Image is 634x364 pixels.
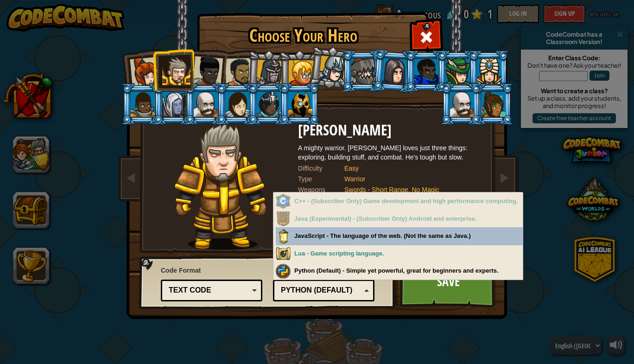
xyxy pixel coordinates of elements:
[298,122,483,139] h2: [PERSON_NAME]
[279,83,320,125] li: Ritic the Cold
[276,227,523,245] div: JavaScript - The language of the web. (Not the same as Java.)
[152,83,194,125] li: Nalfar Cryptor
[199,26,407,45] h1: Choose Your Hero
[342,50,383,92] li: Senick Steelclaw
[298,143,483,162] div: A mighty warrior. [PERSON_NAME] loves just three things: exploring, building stuff, and combat. H...
[121,83,163,125] li: Arryn Stonewall
[344,174,474,184] div: Warrior
[298,185,344,194] div: Weapons
[298,164,344,173] div: Difficulty
[344,185,474,194] div: Swords - Short Range, No Magic
[440,83,482,125] li: Okar Stompfoot
[161,266,262,275] span: Code Format
[279,50,320,92] li: Miss Hushbaum
[405,50,446,92] li: Gordon the Stalwart
[276,192,523,211] div: Subscriber Only
[216,83,257,125] li: Illia Shieldsmith
[215,50,258,93] li: Alejandro the Duelist
[174,122,267,250] img: knight-pose.png
[119,48,165,94] li: Captain Anya Weston
[184,83,226,125] li: Okar Stompfoot
[400,256,497,307] a: Save
[468,50,509,92] li: Pender Spellbane
[169,285,249,296] div: Text code
[276,262,523,280] div: Python (Default) - Simple yet powerful, great for beginners and experts.
[472,83,514,125] li: Zana Woodheart
[298,174,344,184] div: Type
[276,245,523,263] div: Lua - Game scripting language.
[372,49,416,94] li: Omarn Brewstone
[139,256,398,309] img: language-selector-background.png
[152,49,194,91] li: Sir Tharin Thunderfist
[344,164,474,173] div: Easy
[308,45,354,91] li: Hattori Hanzō
[436,50,478,92] li: Naria of the Leaf
[182,47,228,92] li: Lady Ida Justheart
[276,210,523,228] div: Subscriber Only
[247,83,289,125] li: Usara Master Wizard
[281,285,361,296] div: Python (Default)
[246,49,290,94] li: Amara Arrowhead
